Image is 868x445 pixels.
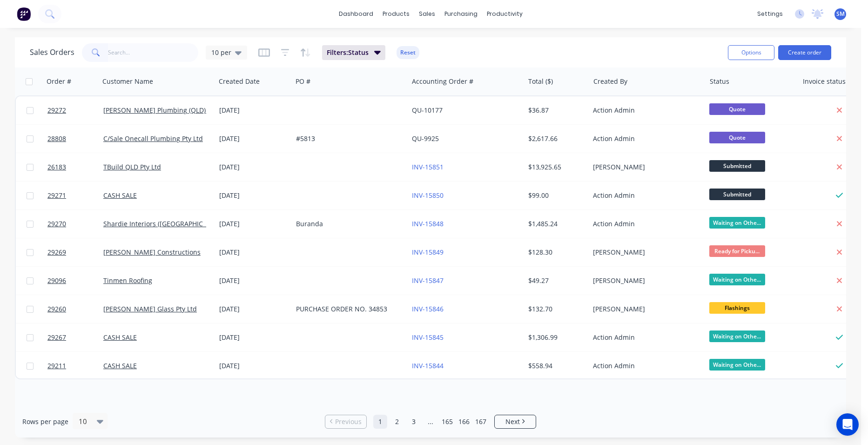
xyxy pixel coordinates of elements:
[412,304,444,313] a: INV-15846
[296,219,399,229] div: Buranda
[335,417,362,426] span: Previous
[47,361,66,371] span: 29211
[17,7,31,21] img: Factory
[528,134,583,143] div: $2,617.66
[412,219,444,228] a: INV-15848
[321,415,540,429] ul: Pagination
[103,219,249,228] a: Shardie Interiors ([GEOGRAPHIC_DATA]) Pty Ltd
[528,361,583,371] div: $558.94
[103,361,137,370] a: CASH SALE
[593,106,696,115] div: Action Admin
[528,276,583,285] div: $49.27
[334,7,378,21] a: dashboard
[47,106,66,115] span: 29272
[102,77,153,86] div: Customer Name
[528,304,583,314] div: $132.70
[709,302,765,314] span: Flashings
[593,276,696,285] div: [PERSON_NAME]
[47,276,66,285] span: 29096
[528,162,583,172] div: $13,925.65
[47,96,103,124] a: 29272
[753,7,787,21] div: settings
[296,134,399,143] div: #5813
[407,415,421,429] a: Page 3
[397,46,419,59] button: Reset
[412,134,439,143] a: QU-9925
[495,417,536,426] a: Next page
[474,415,488,429] a: Page 167
[30,48,74,57] h1: Sales Orders
[103,304,197,313] a: [PERSON_NAME] Glass Pty Ltd
[412,333,444,342] a: INV-15845
[219,276,289,285] div: [DATE]
[296,77,310,86] div: PO #
[593,134,696,143] div: Action Admin
[528,191,583,200] div: $99.00
[709,245,765,257] span: Ready for Picku...
[22,417,68,426] span: Rows per page
[424,415,437,429] a: Jump forward
[412,77,473,86] div: Accounting Order #
[505,417,520,426] span: Next
[593,77,627,86] div: Created By
[47,238,103,266] a: 29269
[103,248,201,256] a: [PERSON_NAME] Constructions
[47,267,103,295] a: 29096
[219,106,289,115] div: [DATE]
[593,162,696,172] div: [PERSON_NAME]
[528,333,583,342] div: $1,306.99
[47,182,103,209] a: 29271
[412,248,444,256] a: INV-15849
[373,415,387,429] a: Page 1 is your current page
[47,352,103,380] a: 29211
[709,359,765,371] span: Waiting on Othe...
[593,361,696,371] div: Action Admin
[593,219,696,229] div: Action Admin
[219,304,289,314] div: [DATE]
[412,106,443,115] a: QU-10177
[103,276,152,285] a: Tinmen Roofing
[440,7,482,21] div: purchasing
[103,162,161,171] a: TBuild QLD Pty Ltd
[47,210,103,238] a: 29270
[219,191,289,200] div: [DATE]
[378,7,414,21] div: products
[709,217,765,229] span: Waiting on Othe...
[528,219,583,229] div: $1,485.24
[528,106,583,115] div: $36.87
[482,7,527,21] div: productivity
[47,304,66,314] span: 29260
[47,153,103,181] a: 26183
[412,162,444,171] a: INV-15851
[219,333,289,342] div: [DATE]
[47,324,103,351] a: 29267
[219,361,289,371] div: [DATE]
[412,191,444,200] a: INV-15850
[108,43,199,62] input: Search...
[709,189,765,200] span: Submitted
[103,333,137,342] a: CASH SALE
[219,77,260,86] div: Created Date
[47,191,66,200] span: 29271
[593,333,696,342] div: Action Admin
[528,248,583,257] div: $128.30
[709,132,765,143] span: Quote
[390,415,404,429] a: Page 2
[103,191,137,200] a: CASH SALE
[296,304,399,314] div: PURCHASE ORDER NO. 34853
[836,413,859,436] div: Open Intercom Messenger
[457,415,471,429] a: Page 166
[103,106,229,115] a: [PERSON_NAME] Plumbing (QLD) Pty Ltd
[709,160,765,172] span: Submitted
[709,330,765,342] span: Waiting on Othe...
[836,10,845,18] span: SM
[709,274,765,285] span: Waiting on Othe...
[47,295,103,323] a: 29260
[47,333,66,342] span: 29267
[412,276,444,285] a: INV-15847
[103,134,203,143] a: C/Sale Onecall Plumbing Pty Ltd
[440,415,454,429] a: Page 165
[412,361,444,370] a: INV-15844
[528,77,553,86] div: Total ($)
[211,47,231,57] span: 10 per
